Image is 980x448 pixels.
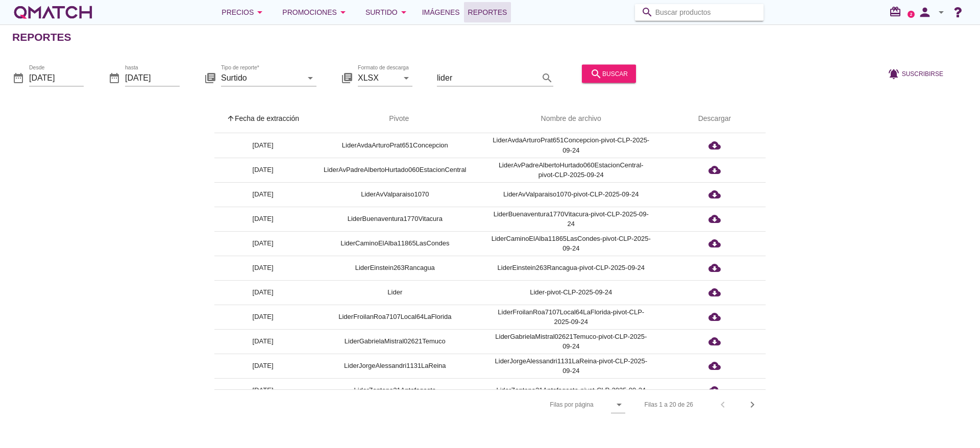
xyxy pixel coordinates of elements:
[479,231,664,256] td: LiderCaminoElAlba11865LasCondes-pivot-CLP-2025-09-24
[214,256,311,280] td: [DATE]
[311,305,478,329] td: LiderFroilanRoa7107Local64LaFlorida
[479,182,664,207] td: LiderAvValparaiso1070-pivot-CLP-2025-09-24
[582,64,636,83] button: buscar
[29,69,84,86] input: Desde
[311,182,478,207] td: LiderAvValparaiso1070
[541,71,553,84] i: search
[221,69,302,86] input: Tipo de reporte*
[418,2,464,22] a: Imágenes
[398,6,410,18] i: arrow_drop_down
[464,2,511,22] a: Reportes
[889,6,905,18] i: redeem
[708,286,721,298] i: cloud_download
[479,305,664,329] td: LiderFroilanRoa7107Local64LaFlorida-pivot-CLP-2025-09-24
[311,280,478,305] td: Lider
[479,158,664,182] td: LiderAvPadreAlbertoHurtado060EstacionCentral-pivot-CLP-2025-09-24
[879,64,951,83] button: Suscribirse
[365,6,410,18] div: Surtido
[708,164,721,176] i: cloud_download
[214,158,311,182] td: [DATE]
[422,6,460,18] span: Imágenes
[902,69,943,78] span: Suscribirse
[468,6,507,18] span: Reportes
[214,133,311,158] td: [DATE]
[613,399,625,411] i: arrow_drop_down
[214,354,311,378] td: [DATE]
[479,256,664,280] td: LiderEinstein263Rancagua-pivot-CLP-2025-09-24
[214,105,311,133] th: Fecha de extracción: Sorted ascending. Activate to sort descending.
[311,133,478,158] td: LiderAvdaArturoPrat651Concepcion
[437,69,539,86] input: Filtrar por texto
[655,4,757,20] input: Buscar productos
[214,305,311,329] td: [DATE]
[746,399,758,411] i: chevron_right
[358,69,398,86] input: Formato de descarga
[214,207,311,231] td: [DATE]
[448,390,625,419] div: Filas por página
[910,12,913,16] text: 2
[214,280,311,305] td: [DATE]
[214,231,311,256] td: [DATE]
[311,231,478,256] td: LiderCaminoElAlba11865LasCondes
[708,311,721,323] i: cloud_download
[204,71,216,84] i: library_books
[213,2,274,22] button: Precios
[311,329,478,354] td: LiderGabrielaMistral02621Temuco
[908,11,915,18] a: 2
[590,67,628,80] div: buscar
[641,6,653,18] i: search
[12,71,24,84] i: date_range
[274,2,357,22] button: Promociones
[108,71,120,84] i: date_range
[479,378,664,403] td: LiderZenteno21Antofagasta-pivot-CLP-2025-09-24
[708,262,721,274] i: cloud_download
[12,29,71,45] h2: Reportes
[479,105,664,133] th: Nombre de archivo: Not sorted.
[125,69,180,86] input: hasta
[479,329,664,354] td: LiderGabrielaMistral02621Temuco-pivot-CLP-2025-09-24
[214,182,311,207] td: [DATE]
[743,395,762,414] button: Next page
[227,114,235,122] i: arrow_upward
[708,213,721,225] i: cloud_download
[479,280,664,305] td: Lider-pivot-CLP-2025-09-24
[645,400,693,409] div: Filas 1 a 20 de 26
[479,354,664,378] td: LiderJorgeAlessandri1131LaReina-pivot-CLP-2025-09-24
[337,6,349,18] i: arrow_drop_down
[590,67,602,80] i: search
[282,6,349,18] div: Promociones
[479,207,664,231] td: LiderBuenaventura1770Vitacura-pivot-CLP-2025-09-24
[708,335,721,347] i: cloud_download
[708,139,721,152] i: cloud_download
[400,71,412,84] i: arrow_drop_down
[708,384,721,396] i: cloud_download
[311,354,478,378] td: LiderJorgeAlessandri1131LaReina
[311,256,478,280] td: LiderEinstein263Rancagua
[708,237,721,250] i: cloud_download
[357,2,418,22] button: Surtido
[214,378,311,403] td: [DATE]
[214,329,311,354] td: [DATE]
[304,71,316,84] i: arrow_drop_down
[479,133,664,158] td: LiderAvdaArturoPrat651Concepcion-pivot-CLP-2025-09-24
[915,5,935,19] i: person
[311,105,478,133] th: Pivote: Not sorted. Activate to sort ascending.
[12,2,94,22] a: white-qmatch-logo
[664,105,766,133] th: Descargar: Not sorted.
[935,6,947,18] i: arrow_drop_down
[708,188,721,201] i: cloud_download
[708,360,721,372] i: cloud_download
[222,6,266,18] div: Precios
[311,158,478,182] td: LiderAvPadreAlbertoHurtado060EstacionCentral
[311,378,478,403] td: LiderZenteno21Antofagasta
[254,6,266,18] i: arrow_drop_down
[341,71,353,84] i: library_books
[888,67,902,80] i: notifications_active
[311,207,478,231] td: LiderBuenaventura1770Vitacura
